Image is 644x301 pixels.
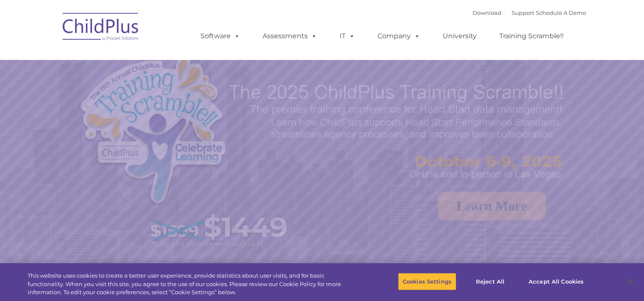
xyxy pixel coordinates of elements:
[28,272,354,297] div: This website uses cookies to create a better user experience, provide statistics about user visit...
[398,273,456,290] button: Cookies Settings
[331,28,364,45] a: IT
[369,28,429,45] a: Company
[621,272,640,291] button: Close
[464,273,517,290] button: Reject All
[58,7,143,49] img: ChildPlus by Procare Solutions
[254,28,326,45] a: Assessments
[512,9,534,16] a: Support
[491,28,572,45] a: Training Scramble!!
[438,192,546,220] a: Learn More
[192,28,249,45] a: Software
[536,9,586,16] a: Schedule A Demo
[472,9,586,16] font: |
[472,9,501,16] a: Download
[524,273,588,290] button: Accept All Cookies
[434,28,485,45] a: University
